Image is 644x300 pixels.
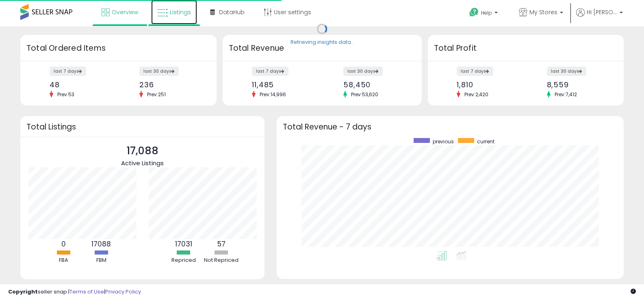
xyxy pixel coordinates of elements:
[61,239,66,249] b: 0
[457,80,519,89] div: 1,810
[45,257,82,264] div: FBA
[477,138,494,145] span: current
[256,91,290,98] span: Prev: 14,996
[576,8,623,26] a: Hi [PERSON_NAME]
[139,80,202,89] div: 236
[203,257,240,264] div: Not Repriced
[219,8,245,16] span: DataHub
[547,67,586,76] label: last 30 days
[69,288,104,296] a: Terms of Use
[547,80,609,89] div: 8,559
[175,239,192,249] b: 17031
[347,91,382,98] span: Prev: 53,620
[481,9,492,16] span: Help
[229,43,416,54] h3: Total Revenue
[50,80,112,89] div: 48
[252,67,288,76] label: last 7 days
[433,138,454,145] span: previous
[53,91,78,98] span: Prev: 53
[343,67,383,76] label: last 30 days
[434,43,618,54] h3: Total Profit
[529,8,557,16] span: My Stores
[343,80,408,89] div: 58,450
[143,91,170,98] span: Prev: 251
[463,1,506,26] a: Help
[283,124,618,130] h3: Total Revenue - 7 days
[587,8,617,16] span: Hi [PERSON_NAME]
[139,67,179,76] label: last 30 days
[121,143,164,159] p: 17,088
[50,67,86,76] label: last 7 days
[291,39,353,46] div: Retrieving insights data..
[457,67,493,76] label: last 7 days
[165,257,202,264] div: Repriced
[460,91,492,98] span: Prev: 2,420
[112,8,138,16] span: Overview
[105,288,141,296] a: Privacy Policy
[91,239,111,249] b: 17088
[469,7,479,17] i: Get Help
[121,159,164,167] span: Active Listings
[170,8,191,16] span: Listings
[8,288,38,296] strong: Copyright
[8,288,141,296] div: seller snap | |
[83,257,119,264] div: FBM
[551,91,581,98] span: Prev: 7,412
[26,43,210,54] h3: Total Ordered Items
[26,124,258,130] h3: Total Listings
[217,239,226,249] b: 57
[252,80,316,89] div: 11,485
